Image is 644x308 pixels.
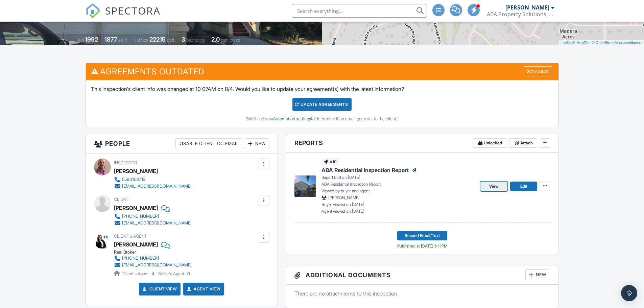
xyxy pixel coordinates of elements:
span: sq.ft. [167,38,175,43]
a: SPECTORA [86,9,161,23]
a: © MapTiler [573,41,591,45]
div: New [525,269,550,280]
a: [EMAIL_ADDRESS][DOMAIN_NAME] [114,262,192,268]
div: ABA Property Solutions, LLC [487,11,554,18]
a: [EMAIL_ADDRESS][DOMAIN_NAME] [114,183,192,190]
div: Open Intercom Messenger [621,285,637,301]
span: bedrooms [186,38,205,43]
strong: 0 [187,271,190,276]
div: [PHONE_NUMBER] [122,214,159,219]
div: | [559,40,644,46]
div: [PERSON_NAME] [505,4,549,11]
h3: Additional Documents [286,265,558,285]
div: (We'll use your to determine if an email goes out to the client.) [91,116,553,122]
span: bathrooms [221,38,240,43]
div: [PERSON_NAME] [114,203,158,213]
div: 1992 [85,36,98,43]
div: [PHONE_NUMBER] [122,256,159,261]
div: 3 [182,36,185,43]
div: Update Agreements [292,98,352,111]
input: Search everything... [292,4,427,18]
span: Client's Agent - [122,271,156,276]
p: There are no attachments to this inspection. [294,290,550,297]
span: Seller's Agent - [158,271,190,276]
span: Built [76,38,84,43]
div: New [245,138,269,149]
a: 5593153713 [114,176,192,183]
div: [EMAIL_ADDRESS][DOMAIN_NAME] [122,220,192,226]
div: [EMAIL_ADDRESS][DOMAIN_NAME] [122,184,192,189]
span: sq. ft. [118,38,128,43]
a: Client View [141,286,177,292]
a: [PERSON_NAME] [114,239,158,250]
div: 1877 [104,36,117,43]
a: [PHONE_NUMBER] [114,213,192,220]
span: Lot Size [134,38,148,43]
span: Client [114,197,128,202]
div: 5593153713 [122,177,146,182]
span: Client's Agent [114,234,147,239]
a: Leaflet [560,41,572,45]
div: [EMAIL_ADDRESS][DOMAIN_NAME] [122,262,192,268]
div: Disable Client CC Email [175,138,242,149]
h3: People [86,134,278,153]
strong: 4 [152,271,154,276]
a: Automation settings [273,116,311,121]
a: [EMAIL_ADDRESS][DOMAIN_NAME] [114,220,192,227]
div: Dismiss [524,66,552,77]
span: Inspector [114,160,137,165]
span: SPECTORA [105,3,161,18]
a: Agent View [186,286,220,292]
div: This inspection's client info was changed at 10:07AM on 8/4. Would you like to update your agreem... [86,80,558,127]
div: [PERSON_NAME] [114,166,158,176]
div: Real Broker [114,250,197,255]
img: The Best Home Inspection Software - Spectora [86,3,100,18]
h3: Agreements Outdated [86,63,558,80]
div: 2.0 [211,36,220,43]
div: 22215 [149,36,166,43]
a: © OpenStreetMap contributors [592,41,642,45]
a: [PHONE_NUMBER] [114,255,192,262]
